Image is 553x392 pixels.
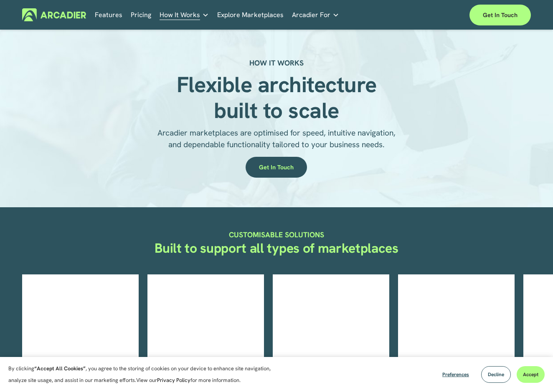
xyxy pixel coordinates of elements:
[488,371,504,378] span: Decline
[95,8,122,21] a: Features
[131,8,151,21] a: Pricing
[246,157,307,178] a: Get in touch
[229,230,324,239] strong: CUSTOMISABLE SOLUTIONS
[292,9,330,21] span: Arcadier For
[469,5,531,25] a: Get in touch
[157,128,398,150] span: Arcadier marketplaces are optimised for speed, intuitive navigation, and dependable functionality...
[217,8,284,21] a: Explore Marketplaces
[8,363,280,386] p: By clicking , you agree to the storing of cookies on your device to enhance site navigation, anal...
[160,8,209,21] a: folder dropdown
[292,8,339,21] a: folder dropdown
[177,70,382,125] strong: Flexible architecture built to scale
[160,9,200,21] span: How It Works
[34,365,86,372] strong: “Accept All Cookies”
[511,352,553,392] iframe: Chat Widget
[442,371,469,378] span: Preferences
[481,366,511,383] button: Decline
[249,58,304,68] strong: HOW IT WORKS
[22,8,86,21] img: Arcadier
[157,377,190,384] a: Privacy Policy
[436,366,475,383] button: Preferences
[155,239,398,257] strong: Built to support all types of marketplaces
